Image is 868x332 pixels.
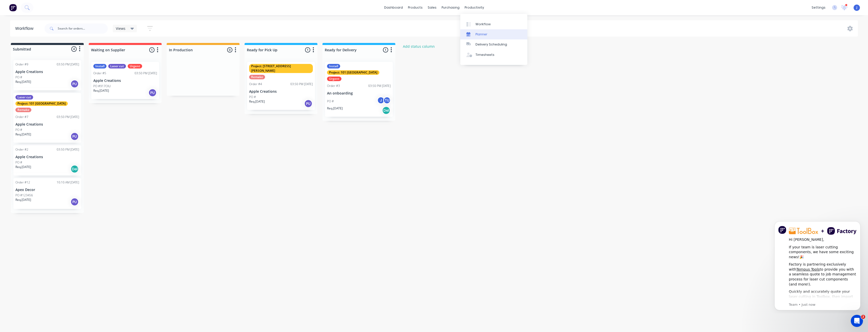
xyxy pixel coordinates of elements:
p: Req. [DATE] [15,198,31,202]
div: Del [71,165,79,173]
div: Order #4 [249,82,262,86]
div: Planner [475,32,487,37]
div: settings [809,4,828,11]
div: 10:10 AM [DATE] [57,180,79,185]
div: Order #903:50 PM [DATE]Apple CreationsPO #Req.[DATE]PU [13,60,81,90]
button: Add status column [400,43,438,50]
a: Delivery Scheduling [460,39,527,50]
p: PO #123456 [15,193,33,198]
p: PO # [249,95,256,99]
div: Remake [249,75,265,79]
div: Laser cut [15,95,33,100]
a: dashboard [382,4,405,11]
iframe: Intercom notifications message [767,217,868,313]
span: J [856,5,857,10]
div: 03:50 PM [DATE] [290,82,313,86]
div: Laser cutProject: 101 [GEOGRAPHIC_DATA]RemakeOrder #703:50 PM [DATE]Apple CreationsPO #Req.[DATE]PU [13,93,81,143]
p: Req. [DATE] [93,88,109,93]
div: Project: [STREET_ADDRESS][PERSON_NAME]RemakeOrder #403:50 PM [DATE]Apple CreationsPO #Req.[DATE]PU [247,62,315,110]
div: Order #3 [327,84,340,88]
a: Timesheets [460,50,527,60]
div: Order #7 [15,115,28,119]
div: Project: 101 [GEOGRAPHIC_DATA] [327,70,379,75]
div: products [405,4,425,11]
p: PO # [15,75,22,80]
div: InstallProject: 101 [GEOGRAPHIC_DATA]UrgentOrder #303:50 PM [DATE]An onboardingPO #JTUReq.[DATE]Del [325,62,393,117]
p: PO #917OIU [93,84,111,88]
div: 03:50 PM [DATE] [368,84,391,88]
div: PU [71,132,79,140]
div: Quickly and accurately quote your laser cutting in Toolbox, then import quoted line items directl... [22,73,90,97]
p: Apple Creations [15,122,79,127]
div: Workflow [15,26,36,32]
div: productivity [462,4,487,11]
p: Req. [DATE] [249,99,265,104]
p: PO # [327,99,334,104]
p: Apex Decor [15,188,79,192]
a: Workflow [460,19,527,29]
p: Req. [DATE] [15,165,31,169]
p: An onboarding [327,91,391,96]
div: purchasing [439,4,462,11]
div: TU [383,97,391,104]
div: Order #2 [15,147,28,152]
div: Install [93,64,106,68]
p: Apple Creations [15,155,79,159]
input: Search for orders... [58,23,108,34]
div: Order #9 [15,62,28,67]
div: PU [71,198,79,206]
p: Req. [DATE] [327,106,343,111]
div: Timesheets [475,53,494,57]
div: InstallLaser cutUrgentOrder #503:50 PM [DATE]Apple CreationsPO #917OIUReq.[DATE]PU [91,62,159,99]
div: J [377,97,385,104]
span: Views [116,26,125,31]
div: PU [71,80,79,88]
span: 2 [861,315,865,319]
div: Delivery Scheduling [475,42,507,47]
div: Install [327,64,340,68]
div: 03:50 PM [DATE] [57,147,79,152]
div: PU [304,100,312,108]
p: PO # [15,128,22,132]
div: Del [382,106,390,114]
iframe: Intercom live chat [851,315,863,327]
p: Apple Creations [15,70,79,74]
div: 03:50 PM [DATE] [57,62,79,67]
a: Planner [460,29,527,39]
div: Urgent [327,77,341,81]
p: Req. [DATE] [15,132,31,137]
div: Project: 101 [GEOGRAPHIC_DATA] [15,101,68,106]
p: Req. [DATE] [15,80,31,84]
div: 03:50 PM [DATE] [57,115,79,119]
div: Order #203:50 PM [DATE]Apple CreationsPO #Req.[DATE]Del [13,145,81,176]
div: sales [425,4,439,11]
div: 03:50 PM [DATE] [135,71,157,76]
div: Urgent [128,64,142,68]
p: Message from Team, sent Just now [22,86,90,90]
div: Order #5 [93,71,106,76]
div: Workflow [475,22,491,27]
img: Factory [9,4,17,11]
div: Remake [15,108,31,112]
div: Project: [STREET_ADDRESS][PERSON_NAME] [249,64,313,73]
p: Apple Creations [93,79,157,83]
div: Laser cut [108,64,126,68]
div: Order #12 [15,180,30,185]
div: Order #1210:10 AM [DATE]Apex DecorPO #123456Req.[DATE]PU [13,178,81,209]
p: Apple Creations [249,89,313,94]
div: PU [148,89,157,97]
p: PO # [15,160,22,165]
